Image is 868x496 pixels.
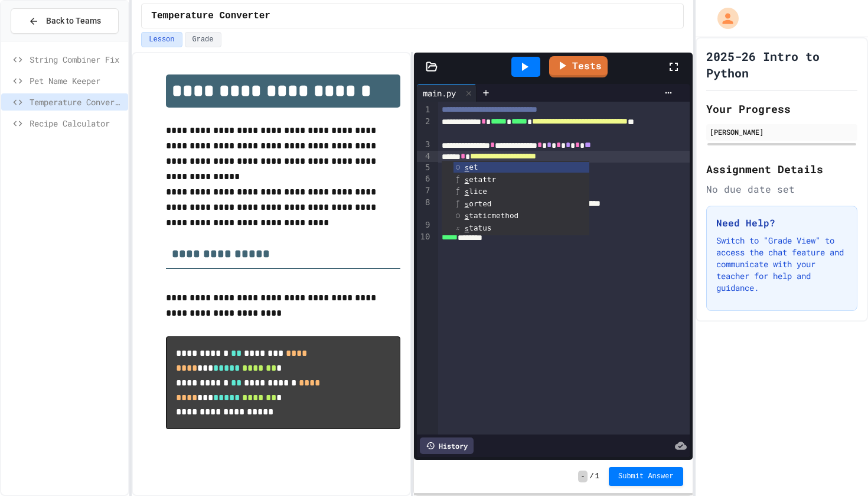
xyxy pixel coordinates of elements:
p: Switch to "Grade View" to access the chat feature and communicate with your teacher for help and ... [716,235,847,294]
div: main.py [417,84,477,102]
h2: Assignment Details [706,161,857,177]
span: Temperature Converter [30,96,123,108]
span: / [590,472,594,481]
span: s [465,200,469,209]
h2: Your Progress [706,101,857,117]
div: 9 [417,219,432,231]
div: main.py [417,87,462,99]
span: 1 [595,472,599,481]
button: Grade [185,32,221,47]
span: s [465,176,469,184]
div: 8 [417,197,432,220]
span: taticmethod [465,211,518,220]
span: Recipe Calculator [30,117,123,129]
a: Tests [549,56,608,77]
span: Pet Name Keeper [30,74,123,87]
span: String Combiner Fix [30,53,123,66]
span: s [465,224,469,233]
div: 2 [417,116,432,139]
span: s [465,187,469,196]
div: [PERSON_NAME] [710,127,854,137]
div: 4 [417,151,432,163]
span: lice [465,187,487,196]
span: Submit Answer [618,472,674,481]
span: Temperature Converter [151,9,270,23]
div: 6 [417,173,432,185]
div: 3 [417,139,432,151]
div: 1 [417,104,432,116]
div: 10 [417,231,432,243]
span: s [465,163,469,172]
div: No due date set [706,182,857,196]
span: et [465,163,478,171]
span: tatus [465,223,492,232]
span: s [465,212,469,221]
span: - [578,471,587,482]
span: etattr [465,175,496,184]
span: orted [465,199,492,208]
button: Submit Answer [609,467,683,486]
div: 7 [417,185,432,197]
ul: Completions [442,161,589,236]
div: 5 [417,162,432,173]
div: History [420,437,474,454]
button: Lesson [141,32,182,47]
h1: 2025-26 Intro to Python [706,48,857,81]
div: My Account [705,5,742,32]
span: Back to Teams [46,15,101,27]
button: Back to Teams [11,8,119,34]
h3: Need Help? [716,216,847,230]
